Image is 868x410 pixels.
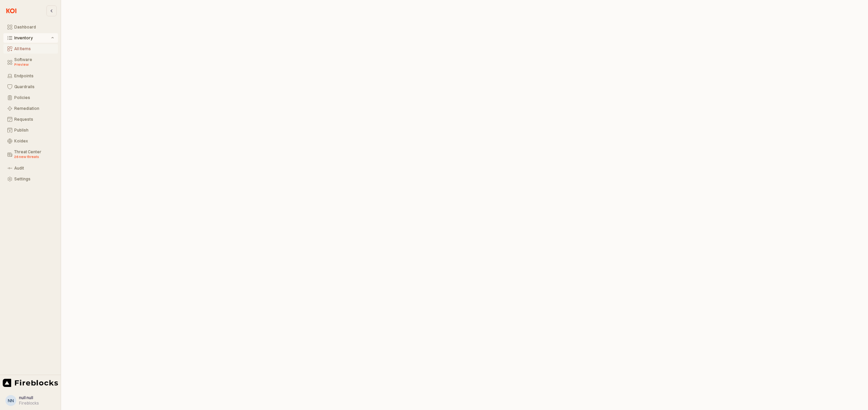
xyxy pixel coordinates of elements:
button: Audit [3,163,58,173]
button: Dashboard [3,22,58,32]
div: nn [8,397,14,404]
button: Koidex [3,136,58,146]
div: Software [14,57,54,67]
div: All Items [14,46,54,51]
div: Guardrails [14,84,54,89]
div: Inventory [14,36,50,40]
div: Requests [14,117,54,122]
div: Koidex [14,139,54,143]
button: Endpoints [3,71,58,81]
button: All Items [3,44,58,54]
div: Settings [14,177,54,181]
button: Settings [3,174,58,184]
div: Preview [14,62,54,67]
button: Publish [3,125,58,135]
div: Endpoints [14,74,54,78]
div: Remediation [14,106,54,111]
div: Fireblocks [19,401,39,406]
div: Policies [14,95,54,100]
button: Remediation [3,104,58,113]
button: Policies [3,93,58,102]
span: null null [19,395,33,400]
div: Audit [14,166,54,171]
button: Software [3,55,58,70]
button: Guardrails [3,82,58,92]
div: 26 new threats [14,154,54,160]
button: Threat Center [3,147,58,162]
button: Requests [3,115,58,124]
button: nn [5,395,16,406]
div: Publish [14,128,54,133]
button: Inventory [3,33,58,43]
div: Dashboard [14,25,54,30]
div: Threat Center [14,150,54,160]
